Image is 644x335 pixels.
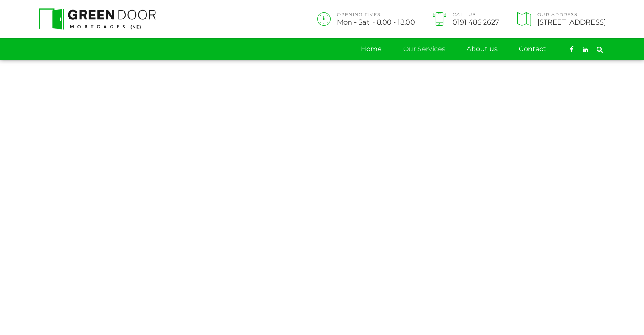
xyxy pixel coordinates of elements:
[467,39,498,60] a: About us
[39,8,156,30] img: Green Door Mortgages North East
[430,12,499,26] a: Call Us0191 486 2627
[337,13,415,17] span: OPENING TIMES
[519,39,546,60] a: Contact
[453,13,499,17] span: Call Us
[537,19,606,25] span: [STREET_ADDRESS]
[337,19,415,25] span: Mon - Sat ~ 8.00 - 18.00
[537,13,606,17] span: Our Address
[514,12,605,26] a: Our Address[STREET_ADDRESS]
[453,19,499,25] span: 0191 486 2627
[403,39,445,60] a: Our Services
[361,39,382,60] a: Home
